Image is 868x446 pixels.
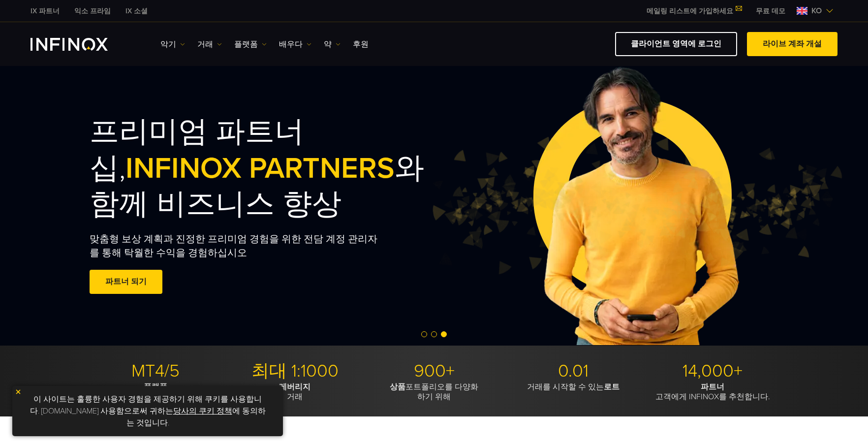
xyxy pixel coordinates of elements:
[441,331,447,337] span: Go to slide 3
[229,382,361,402] p: 거래
[431,331,437,337] span: Go to slide 2
[604,382,620,392] strong: 로트
[197,38,213,50] font: 거래
[390,382,405,392] strong: 상품
[144,382,167,392] strong: 플랫폼
[234,38,267,50] a: 플랫폼
[507,360,639,382] p: 0.01
[173,406,232,416] a: 당사의 쿠키 정책
[125,151,395,186] span: INFINOX PARTNERS
[324,38,341,50] a: 약
[647,7,733,15] font: 메일링 리스트에 가입하세요
[30,394,266,428] font: 이 사이트는 훌륭한 사용자 경험을 제공하기 위해 쿠키를 사용합니다. [DOMAIN_NAME] 사용함으로써 귀하는 에 동의하는 것입니다.
[105,277,147,287] font: 파트너 되기
[279,382,310,392] strong: 레버리지
[368,360,500,382] p: 900+
[748,6,793,16] a: 인피녹스 메뉴
[118,6,155,16] a: 인피녹스
[763,39,822,49] font: 라이브 계좌 개설
[23,6,67,16] a: 인피녹스
[15,388,22,395] img: 노란색 닫기 아이콘
[421,331,427,337] span: Go to slide 1
[647,382,778,402] p: 고객에게 INFINOX를 추천합니다.
[368,382,500,402] p: 포트폴리오를 다양화 하기 위해
[160,38,176,50] font: 악기
[701,382,724,392] strong: 파트너
[507,382,639,392] p: 거래를 시작할 수 있는
[324,38,332,50] font: 약
[279,38,311,50] a: 배우다
[90,114,455,223] h2: 프리미엄 파트너십, 와 함께 비즈니스 향상
[353,38,369,50] a: 후원
[197,38,222,50] a: 거래
[279,38,303,50] font: 배우다
[234,38,258,50] font: 플랫폼
[160,38,185,50] a: 악기
[90,232,382,260] p: 맞춤형 보상 계획과 진정한 프리미엄 경험을 위한 전담 계정 관리자를 통해 탁월한 수익을 경험하십시오
[67,6,118,16] a: 인피녹스
[90,382,221,402] p: 최신 거래 도구 사용
[639,7,748,15] a: 메일링 리스트에 가입하세요
[747,32,837,56] a: 라이브 계좌 개설
[807,5,826,17] span: KO
[90,270,162,294] a: 파트너 되기
[229,360,361,382] p: 최대 1:1000
[31,38,131,51] a: INFINOX 로고
[647,360,778,382] p: 14,000+
[615,32,737,56] a: 클라이언트 영역에 로그인
[90,360,221,382] p: MT4/5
